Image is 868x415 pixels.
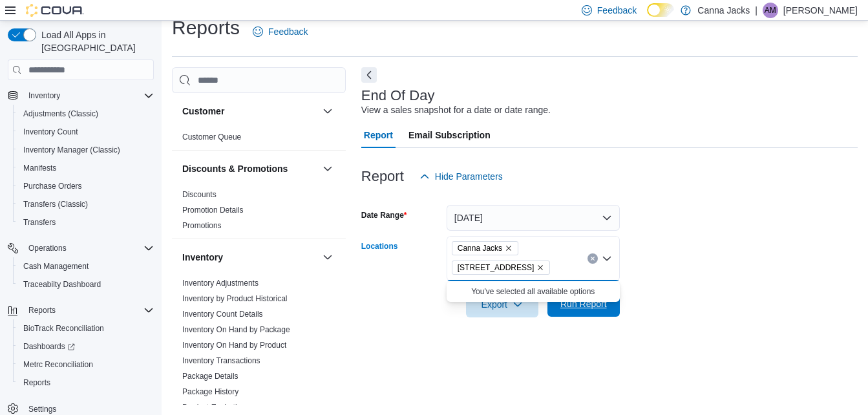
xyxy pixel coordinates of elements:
[13,105,159,123] button: Adjustments (Classic)
[248,19,313,45] a: Feedback
[697,3,750,18] p: Canna Jacks
[172,187,346,239] div: Discounts & Promotions
[182,190,217,199] a: Discounts
[23,303,154,318] span: Reports
[182,325,290,335] span: Inventory On Hand by Package
[414,164,508,189] button: Hide Parameters
[182,206,244,215] a: Promotion Details
[536,264,544,271] button: Remove 10001 US Hwy 59 from selection in this group
[23,88,65,103] button: Inventory
[23,341,75,352] span: Dashboards
[23,323,104,334] span: BioTrack Reconciliation
[18,321,109,336] a: BioTrack Reconciliation
[320,161,335,176] button: Discounts & Promotions
[466,292,538,317] button: Export
[320,250,335,265] button: Inventory
[647,17,648,17] span: Dark Mode
[408,122,491,148] span: Email Subscription
[18,277,106,292] a: Traceabilty Dashboard
[182,132,241,142] span: Customer Queue
[18,160,61,176] a: Manifests
[23,378,50,388] span: Reports
[18,215,61,230] a: Transfers
[458,242,502,255] span: Canna Jacks
[18,357,154,372] span: Metrc Reconciliation
[182,133,241,142] a: Customer Queue
[13,319,159,337] button: BioTrack Reconciliation
[182,279,259,288] a: Inventory Adjustments
[18,178,87,194] a: Purchase Orders
[18,106,103,122] a: Adjustments (Classic)
[447,205,620,231] button: [DATE]
[23,88,154,103] span: Inventory
[18,124,83,140] a: Inventory Count
[23,303,61,318] button: Reports
[18,375,154,390] span: Reports
[182,372,238,381] a: Package Details
[23,145,120,155] span: Inventory Manager (Classic)
[18,197,154,212] span: Transfers (Classic)
[182,402,249,412] span: Product Expirations
[435,170,503,183] span: Hide Parameters
[28,90,60,101] span: Inventory
[361,169,404,184] h3: Report
[23,181,82,191] span: Purchase Orders
[182,340,286,350] span: Inventory On Hand by Product
[182,309,263,319] span: Inventory Count Details
[361,210,407,220] label: Date Range
[182,325,290,334] a: Inventory On Hand by Package
[18,339,80,354] a: Dashboards
[13,257,159,275] button: Cash Management
[182,162,317,175] button: Discounts & Promotions
[182,251,317,264] button: Inventory
[182,278,259,288] span: Inventory Adjustments
[182,105,317,118] button: Customer
[452,241,518,255] span: Canna Jacks
[23,359,93,370] span: Metrc Reconciliation
[505,244,513,252] button: Remove Canna Jacks from selection in this group
[763,3,778,18] div: Ashley Martin
[28,243,67,253] span: Operations
[18,178,154,194] span: Purchase Orders
[182,221,222,230] a: Promotions
[13,337,159,356] a: Dashboards
[452,286,615,297] p: You've selected all available options
[182,387,238,397] span: Package History
[182,105,224,118] h3: Customer
[23,199,88,209] span: Transfers (Classic)
[361,103,551,117] div: View a sales snapshot for a date or date range.
[36,28,154,54] span: Load All Apps in [GEOGRAPHIC_DATA]
[18,259,154,274] span: Cash Management
[26,4,84,17] img: Cova
[18,142,154,158] span: Inventory Manager (Classic)
[320,103,335,119] button: Customer
[13,159,159,177] button: Manifests
[182,251,223,264] h3: Inventory
[18,357,98,372] a: Metrc Reconciliation
[23,217,56,228] span: Transfers
[182,356,260,366] span: Inventory Transactions
[602,253,612,264] button: Close list of options
[18,375,56,390] a: Reports
[587,253,598,264] button: Clear input
[755,3,757,18] p: |
[13,275,159,293] button: Traceabilty Dashboard
[182,189,217,200] span: Discounts
[13,374,159,392] button: Reports
[3,239,159,257] button: Operations
[361,67,377,83] button: Next
[18,339,154,354] span: Dashboards
[18,160,154,176] span: Manifests
[172,129,346,150] div: Customer
[783,3,858,18] p: [PERSON_NAME]
[18,142,125,158] a: Inventory Manager (Classic)
[182,293,288,304] span: Inventory by Product Historical
[3,301,159,319] button: Reports
[28,404,56,414] span: Settings
[18,124,154,140] span: Inventory Count
[18,277,154,292] span: Traceabilty Dashboard
[13,195,159,213] button: Transfers (Classic)
[18,197,93,212] a: Transfers (Classic)
[23,261,89,271] span: Cash Management
[23,240,72,256] button: Operations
